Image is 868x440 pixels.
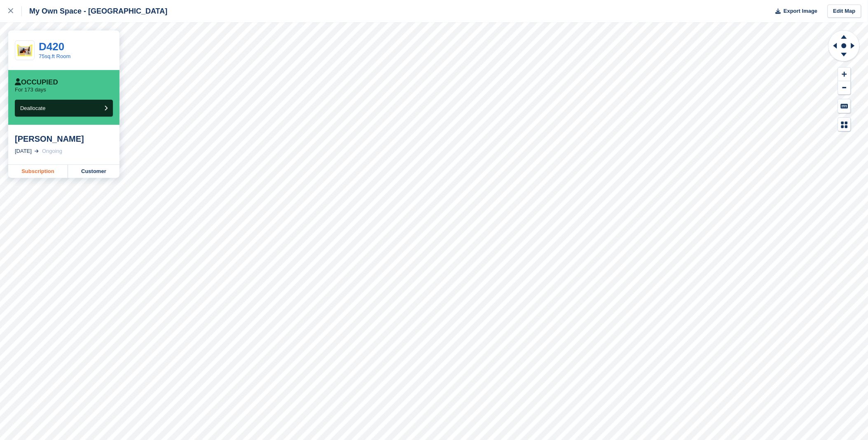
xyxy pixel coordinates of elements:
[784,7,817,15] span: Export Image
[771,5,818,18] button: Export Image
[20,105,45,111] span: Deallocate
[838,99,851,113] button: Keyboard Shortcuts
[15,78,58,87] div: Occupied
[15,87,46,93] p: For 173 days
[22,6,167,16] div: My Own Space - [GEOGRAPHIC_DATA]
[15,100,113,117] button: Deallocate
[8,165,68,178] a: Subscription
[35,150,39,153] img: arrow-right-light-icn-cde0832a797a2874e46488d9cf13f60e5c3a73dbe684e267c42b8395dfbc2abf.svg
[39,53,70,59] a: 75sq.ft Room
[828,5,861,18] a: Edit Map
[838,118,851,131] button: Map Legend
[15,41,34,60] img: 75sqft_storage_room-front-3.png
[838,81,851,95] button: Zoom Out
[39,40,64,53] a: D420
[68,165,119,178] a: Customer
[838,68,851,81] button: Zoom In
[15,134,113,144] div: [PERSON_NAME]
[15,147,32,155] div: [DATE]
[42,147,62,155] div: Ongoing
